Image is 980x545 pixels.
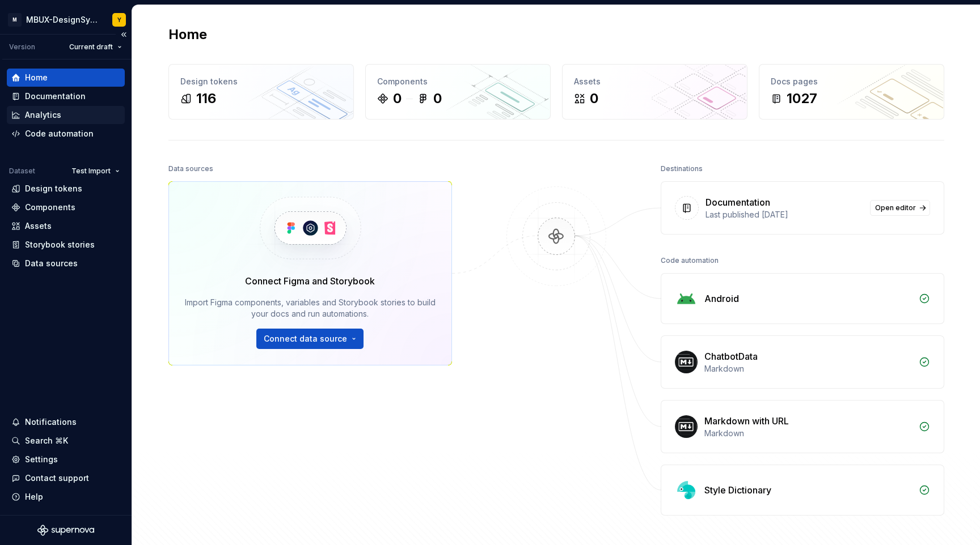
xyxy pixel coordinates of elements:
div: 0 [393,90,402,108]
a: Analytics [7,106,125,124]
span: Open editor [875,203,916,212]
div: Design tokens [25,183,82,194]
span: Connect data source [264,333,347,344]
div: Docs pages [771,76,932,87]
div: MBUX-DesignSystem [26,14,99,25]
div: Components [377,76,539,87]
a: Data sources [7,254,125,272]
div: Code automation [661,253,719,269]
div: Markdown [704,428,912,439]
div: Components [25,202,75,213]
a: Open editor [870,200,930,216]
a: Documentation [7,87,125,105]
a: Design tokens116 [168,64,354,120]
div: Search ⌘K [25,435,68,446]
div: 1027 [787,90,817,108]
div: Last published [DATE] [706,209,863,220]
div: Markdown with URL [704,414,789,428]
div: Storybook stories [25,239,95,250]
div: Notifications [25,416,77,428]
span: Test Import [71,167,111,176]
button: Search ⌘K [7,432,125,450]
a: Docs pages1027 [759,64,944,120]
div: Design tokens [180,76,342,87]
div: Documentation [706,195,770,209]
button: MMBUX-DesignSystemY [2,7,129,32]
svg: Supernova Logo [37,525,94,536]
button: Help [7,488,125,506]
a: Home [7,69,125,87]
div: Analytics [25,109,61,121]
div: Documentation [25,91,86,102]
a: Assets [7,217,125,235]
div: Markdown [704,363,912,374]
div: Help [25,491,43,503]
div: Code automation [25,128,94,139]
a: Storybook stories [7,236,125,254]
button: Current draft [64,39,127,55]
div: Data sources [25,258,78,269]
a: Components [7,198,125,216]
button: Connect data source [256,329,364,349]
a: Assets0 [562,64,747,120]
button: Test Import [66,163,125,179]
div: Home [25,72,48,83]
div: ChatbotData [704,350,758,363]
span: Current draft [69,42,113,52]
div: 0 [433,90,442,108]
div: Assets [25,220,52,232]
div: 0 [590,90,598,108]
h2: Home [168,25,207,44]
div: Assets [574,76,736,87]
a: Code automation [7,125,125,143]
div: Settings [25,454,58,465]
div: Import Figma components, variables and Storybook stories to build your docs and run automations. [185,297,436,320]
a: Settings [7,450,125,469]
div: Android [704,292,739,305]
button: Collapse sidebar [116,27,132,42]
div: Style Dictionary [704,483,771,497]
div: Contact support [25,472,89,484]
div: Destinations [661,161,703,177]
div: Connect Figma and Storybook [245,274,375,288]
div: Y [117,15,121,24]
a: Components00 [365,64,551,120]
div: Dataset [9,167,35,176]
a: Design tokens [7,180,125,198]
div: 116 [196,90,216,108]
div: Version [9,42,35,52]
button: Contact support [7,469,125,487]
div: M [8,13,22,27]
button: Notifications [7,413,125,431]
div: Data sources [168,161,213,177]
